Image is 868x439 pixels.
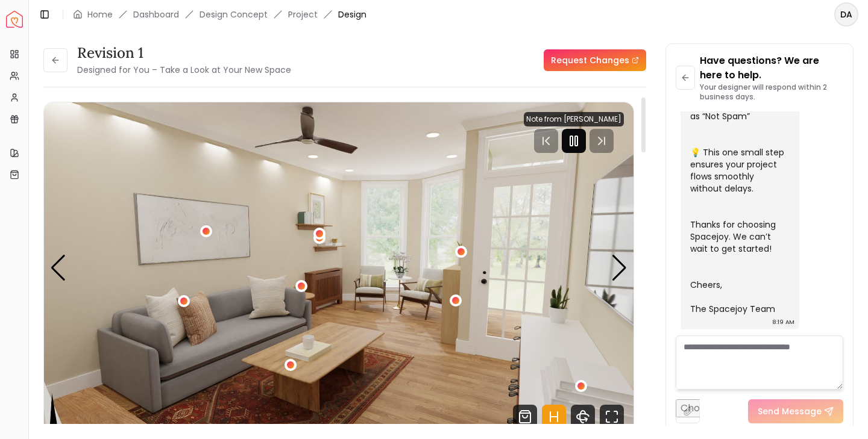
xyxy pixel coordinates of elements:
[44,102,634,434] div: 1 / 7
[44,102,634,434] img: Design Render 1
[571,405,595,429] svg: 360 View
[338,8,366,20] span: Design
[544,49,646,71] a: Request Changes
[77,64,291,76] small: Designed for You – Take a Look at Your New Space
[524,112,624,126] div: Note from [PERSON_NAME]
[44,102,634,434] div: Carousel
[87,8,113,20] a: Home
[133,8,179,20] a: Dashboard
[288,8,318,20] a: Project
[834,2,858,26] button: DA
[700,83,843,102] p: Your designer will respond within 2 business days.
[772,316,794,328] div: 8:19 AM
[77,43,291,63] h3: Revision 1
[600,405,624,429] svg: Fullscreen
[567,134,581,148] svg: Pause
[6,11,23,28] a: Spacejoy
[542,405,566,429] svg: Hotspots Toggle
[700,54,843,83] p: Have questions? We are here to help.
[611,255,627,281] div: Next slide
[835,4,857,25] span: DA
[50,255,66,281] div: Previous slide
[200,8,268,20] li: Design Concept
[6,11,23,28] img: Spacejoy Logo
[513,405,537,429] svg: Shop Products from this design
[73,8,366,20] nav: breadcrumb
